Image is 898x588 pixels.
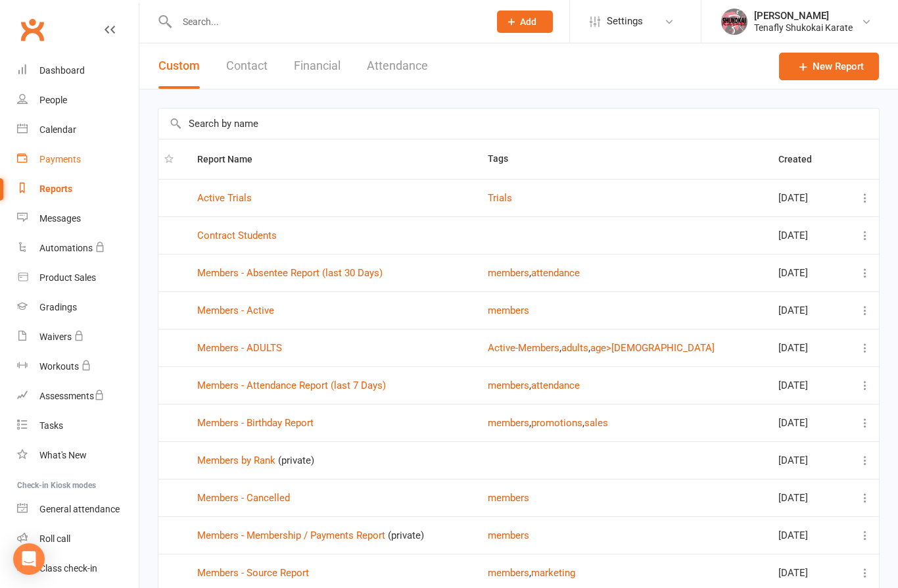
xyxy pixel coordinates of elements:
a: Active Trials [197,192,252,204]
button: Financial [294,43,341,89]
div: What's New [39,450,87,460]
a: Clubworx [16,13,49,46]
div: Product Sales [39,272,96,283]
div: Open Intercom Messenger [13,543,45,575]
div: Roll call [39,533,70,544]
button: members [488,378,529,393]
button: adults [561,340,588,356]
td: [DATE] [772,179,845,216]
th: Tags [482,139,772,179]
button: Custom [158,43,200,89]
span: , [529,567,531,579]
button: marketing [531,565,575,581]
a: People [17,86,139,115]
a: Members - Birthday Report [197,417,314,429]
span: , [529,417,531,429]
td: [DATE] [772,516,845,554]
button: members [488,565,529,581]
button: Trials [488,190,512,206]
button: members [488,415,529,431]
img: thumb_image1695931792.png [721,9,747,35]
a: Members - ADULTS [197,342,282,354]
span: Settings [607,7,643,36]
button: Contact [226,43,268,89]
a: Contract Students [197,230,277,241]
a: Reports [17,174,139,204]
a: Automations [17,233,139,263]
button: members [488,303,529,318]
td: [DATE] [772,366,845,404]
a: Roll call [17,524,139,554]
td: [DATE] [772,441,845,479]
div: Class check-in [39,563,97,574]
a: Class kiosk mode [17,554,139,583]
a: General attendance kiosk mode [17,495,139,524]
span: Report Name [197,154,267,164]
a: What's New [17,441,139,470]
span: , [582,417,584,429]
div: General attendance [39,504,120,514]
span: , [529,267,531,279]
div: People [39,95,67,105]
span: , [559,342,561,354]
a: Members - Membership / Payments Report [197,529,385,541]
div: Messages [39,213,81,224]
a: Gradings [17,293,139,322]
td: [DATE] [772,216,845,254]
a: Members - Active [197,305,274,316]
a: New Report [779,53,879,80]
div: Waivers [39,331,72,342]
div: Reports [39,184,72,194]
button: Created [778,151,826,167]
a: Members by Rank [197,454,275,466]
a: Assessments [17,381,139,411]
div: Tasks [39,420,63,431]
td: [DATE] [772,291,845,329]
div: Dashboard [39,65,85,76]
span: Add [520,16,536,27]
button: members [488,265,529,281]
td: [DATE] [772,254,845,291]
button: Active-Members [488,340,559,356]
input: Search... [173,12,480,31]
a: Payments [17,145,139,174]
span: , [529,380,531,391]
div: [PERSON_NAME] [754,10,853,22]
button: sales [584,415,608,431]
button: members [488,527,529,543]
td: [DATE] [772,479,845,516]
a: Members - Cancelled [197,492,290,504]
a: Calendar [17,115,139,145]
input: Search by name [158,109,879,139]
button: age>[DEMOGRAPHIC_DATA] [590,340,715,356]
a: Waivers [17,322,139,352]
a: Workouts [17,352,139,381]
div: Automations [39,243,93,253]
span: , [588,342,590,354]
div: Workouts [39,361,79,372]
a: Messages [17,204,139,233]
a: Dashboard [17,56,139,86]
td: [DATE] [772,329,845,366]
button: promotions [531,415,582,431]
div: Gradings [39,302,77,312]
span: Created [778,154,826,164]
span: (private) [388,529,424,541]
button: members [488,490,529,506]
div: Payments [39,154,81,164]
a: Members - Source Report [197,567,309,579]
button: Attendance [367,43,428,89]
button: Report Name [197,151,267,167]
div: Assessments [39,391,105,401]
button: Add [497,11,553,33]
div: Tenafly Shukokai Karate [754,22,853,34]
a: Members - Attendance Report (last 7 Days) [197,380,386,391]
button: attendance [531,265,580,281]
a: Members - Absentee Report (last 30 Days) [197,267,383,279]
a: Product Sales [17,263,139,293]
span: (private) [278,454,314,466]
td: [DATE] [772,404,845,441]
button: attendance [531,378,580,393]
div: Calendar [39,124,76,135]
a: Tasks [17,411,139,441]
